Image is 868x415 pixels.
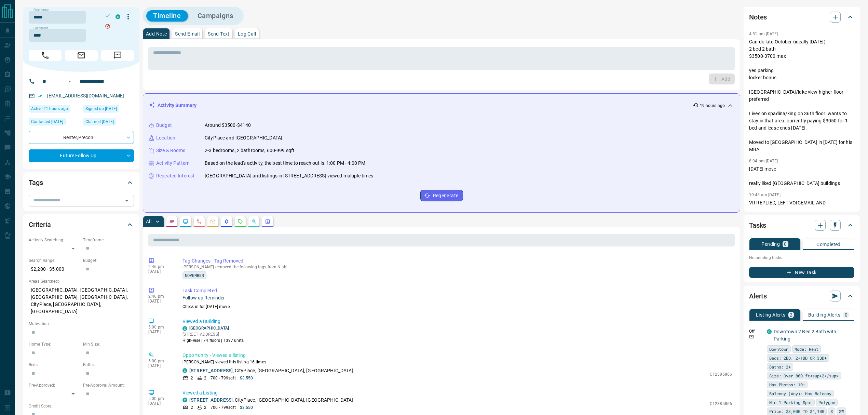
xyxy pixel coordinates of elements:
[156,134,175,142] p: Location
[29,131,134,144] div: Renter , Precon
[29,118,80,128] div: Thu Sep 04 2025
[749,165,854,187] p: [DATE] move really liked [GEOGRAPHIC_DATA] buildings
[204,404,206,411] p: 2
[189,368,233,373] a: [STREET_ADDRESS]
[182,337,244,344] p: High-Rise | 74 floors | 1397 units
[808,312,841,317] p: Building Alerts
[83,257,134,264] p: Budget:
[66,77,74,85] button: Open
[47,93,124,98] a: [EMAIL_ADDRESS][DOMAIN_NAME]
[749,217,854,233] div: Tasks
[818,399,835,406] span: Polygon
[182,326,187,331] div: condos.ca
[148,299,172,304] p: [DATE]
[830,408,833,415] span: S
[148,264,172,269] p: 2:46 pm
[795,346,818,352] span: Mode: Rent
[83,237,134,243] p: Timeframe:
[148,294,172,299] p: 2:46 pm
[790,312,792,317] p: 2
[182,304,732,310] p: Check in for [DATE] move
[33,8,49,12] label: First name
[182,265,732,269] p: [PERSON_NAME] removed the following tags from Nishi
[122,196,132,205] button: Open
[29,321,134,327] p: Motivation:
[211,375,235,381] p: 700 - 799 sqft
[749,328,763,334] p: Off
[182,287,732,294] p: Task Completed
[205,172,373,179] p: [GEOGRAPHIC_DATA] and listings in [STREET_ADDRESS] viewed multiple times
[156,160,190,167] p: Activity Pattern
[189,397,353,404] p: , CityPlace, [GEOGRAPHIC_DATA], [GEOGRAPHIC_DATA]
[749,288,854,304] div: Alerts
[749,220,766,231] h2: Tasks
[182,398,187,402] div: condos.ca
[156,122,172,129] p: Budget
[749,9,854,25] div: Notes
[769,372,839,379] span: Size: Over 800 ft<sup>2</sup>
[29,237,80,243] p: Actively Searching:
[710,371,732,377] p: C12385866
[839,408,844,415] span: SW
[146,219,151,224] p: All
[31,105,68,112] span: Active 21 hours ago
[29,177,43,188] h2: Tags
[191,10,240,22] button: Campaigns
[29,105,80,115] div: Sun Sep 14 2025
[156,172,194,179] p: Repeated Interest
[83,341,134,347] p: Min Size:
[29,264,80,275] p: $2,200 - $5,000
[769,381,805,388] span: Has Photos: 10+
[761,242,780,246] p: Pending
[769,354,827,361] span: Beds: 2BD, 2+1BD OR 3BD+
[182,352,732,359] p: Opportunity - Viewed a listing
[265,219,270,224] svg: Agent Actions
[208,31,230,36] p: Send Text
[33,26,49,30] label: Last name
[205,160,365,167] p: Based on the lead's activity, the best time to reach out is: 1:00 PM - 4:00 PM
[749,12,767,23] h2: Notes
[29,278,134,284] p: Areas Searched:
[204,375,206,381] p: 2
[148,396,172,401] p: 5:00 pm
[183,219,188,224] svg: Lead Browsing Activity
[767,329,772,334] div: condos.ca
[420,190,463,201] button: Regenerate
[196,219,202,224] svg: Calls
[156,147,186,154] p: Size & Rooms
[769,408,824,415] span: Price: $3,000 TO $4,100
[749,334,754,339] svg: Email
[29,219,51,230] h2: Criteria
[83,105,134,115] div: Wed Feb 02 2022
[749,31,778,36] p: 4:51 pm [DATE]
[31,118,63,125] span: Contacted [DATE]
[182,294,732,302] p: Follow up Reminder
[189,326,229,331] a: [GEOGRAPHIC_DATA]
[238,219,243,224] svg: Requests
[191,404,193,411] p: 2
[211,404,235,411] p: 700 - 799 sqft
[749,192,781,197] p: 10:45 am [DATE]
[769,346,788,352] span: Downtown
[182,318,732,325] p: Viewed a Building
[29,174,134,191] div: Tags
[182,368,187,373] div: condos.ca
[83,118,134,128] div: Fri Nov 17 2023
[116,14,120,19] div: condos.ca
[83,382,134,388] p: Pre-Approval Amount:
[148,363,172,368] p: [DATE]
[29,284,134,317] p: [GEOGRAPHIC_DATA], [GEOGRAPHIC_DATA], [GEOGRAPHIC_DATA], [GEOGRAPHIC_DATA], CityPlace, [GEOGRAPHI...
[148,269,172,274] p: [DATE]
[29,257,80,264] p: Search Range:
[845,312,847,317] p: 0
[769,363,791,370] span: Baths: 2+
[189,367,353,374] p: , CityPlace, [GEOGRAPHIC_DATA], [GEOGRAPHIC_DATA]
[38,94,42,98] svg: Email Verified
[749,253,854,263] p: No pending tasks
[182,389,732,397] p: Viewed a Listing
[240,404,253,411] p: $3,550
[251,219,257,224] svg: Opportunities
[29,50,62,61] span: Call
[224,219,229,224] svg: Listing Alerts
[749,159,778,163] p: 8:04 pm [DATE]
